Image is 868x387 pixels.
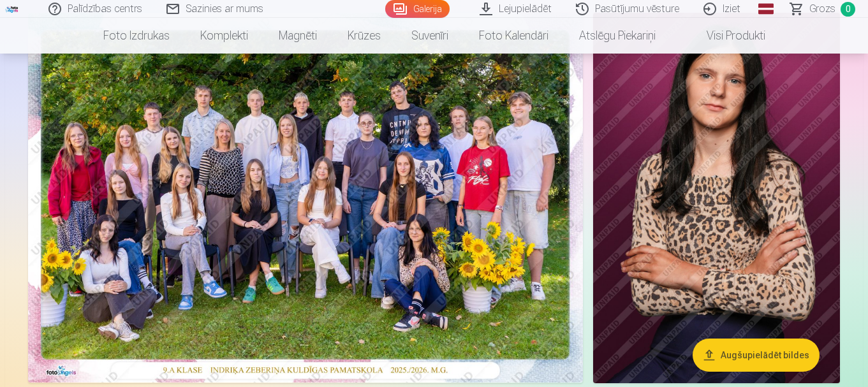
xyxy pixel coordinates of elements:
[841,2,855,17] span: 0
[263,18,332,54] a: Magnēti
[5,5,19,13] img: /fa1
[464,18,564,54] a: Foto kalendāri
[88,18,185,54] a: Foto izdrukas
[693,339,820,372] button: Augšupielādēt bildes
[671,18,781,54] a: Visi produkti
[809,1,835,17] span: Grozs
[185,18,263,54] a: Komplekti
[332,18,396,54] a: Krūzes
[564,18,671,54] a: Atslēgu piekariņi
[396,18,464,54] a: Suvenīri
